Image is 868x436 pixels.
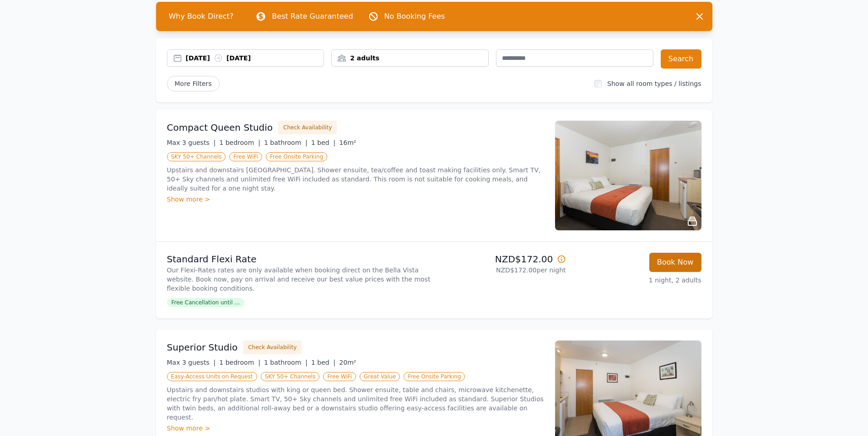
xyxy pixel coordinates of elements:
[264,139,307,146] span: 1 bathroom |
[404,372,465,381] span: Free Onsite Parking
[264,359,307,366] span: 1 bathroom |
[323,372,356,381] span: Free WiFi
[339,139,356,146] span: 16m²
[162,7,241,26] span: Why Book Direct?
[261,372,320,381] span: SKY 50+ Channels
[167,341,238,354] h3: Superior Studio
[278,121,337,134] button: Check Availability
[384,11,445,22] p: No Booking Fees
[167,372,257,381] span: Easy-Access Units on Request
[339,359,356,366] span: 20m²
[167,253,431,266] p: Standard Flexi Rate
[332,53,488,63] div: 2 adults
[438,253,566,266] p: NZD$172.00
[167,165,544,193] p: Upstairs and downstairs [GEOGRAPHIC_DATA]. Shower ensuite, tea/coffee and toast making facilities...
[243,340,302,354] button: Check Availability
[167,195,544,204] div: Show more >
[167,152,226,161] span: SKY 50+ Channels
[186,53,324,63] div: [DATE] [DATE]
[219,359,260,366] span: 1 bedroom |
[607,80,701,87] label: Show all room types / listings
[573,276,701,285] p: 1 night, 2 adults
[167,385,544,422] p: Upstairs and downstairs studios with king or queen bed. Shower ensuite, table and chairs, microwa...
[438,266,566,275] p: NZD$172.00 per night
[661,49,701,69] button: Search
[167,139,216,146] span: Max 3 guests |
[229,152,262,161] span: Free WiFi
[167,424,544,433] div: Show more >
[311,359,335,366] span: 1 bed |
[266,152,327,161] span: Free Onsite Parking
[219,139,260,146] span: 1 bedroom |
[167,266,431,293] p: Our Flexi-Rates rates are only available when booking direct on the Bella Vista website. Book now...
[167,359,216,366] span: Max 3 guests |
[272,11,353,22] p: Best Rate Guaranteed
[167,121,273,134] h3: Compact Queen Studio
[649,253,701,272] button: Book Now
[360,372,400,381] span: Great Value
[311,139,335,146] span: 1 bed |
[167,298,244,307] span: Free Cancellation until ...
[167,76,220,91] span: More Filters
